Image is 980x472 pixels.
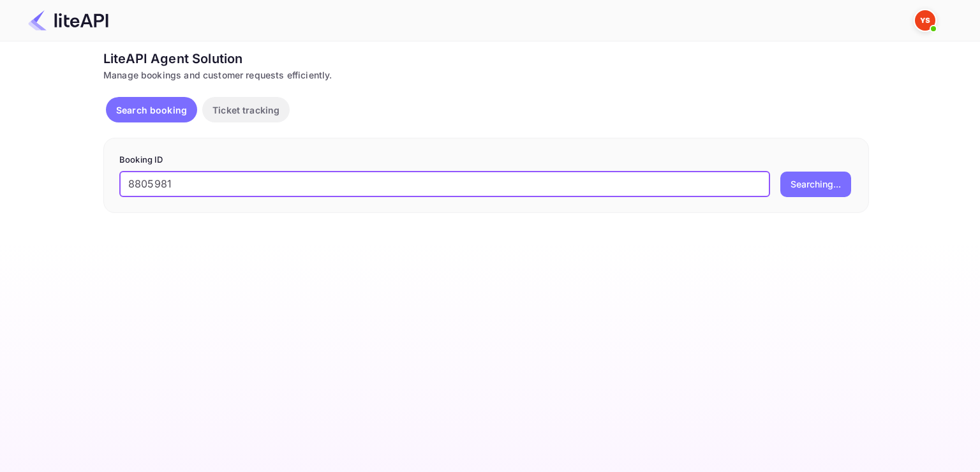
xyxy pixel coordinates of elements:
[212,103,279,117] p: Ticket tracking
[103,49,869,68] div: LiteAPI Agent Solution
[780,172,851,197] button: Searching...
[116,103,187,117] p: Search booking
[103,68,869,82] div: Manage bookings and customer requests efficiently.
[119,172,770,197] input: Enter Booking ID (e.g., 63782194)
[28,10,108,31] img: LiteAPI Logo
[915,10,935,31] img: Yandex Support
[119,154,853,166] p: Booking ID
